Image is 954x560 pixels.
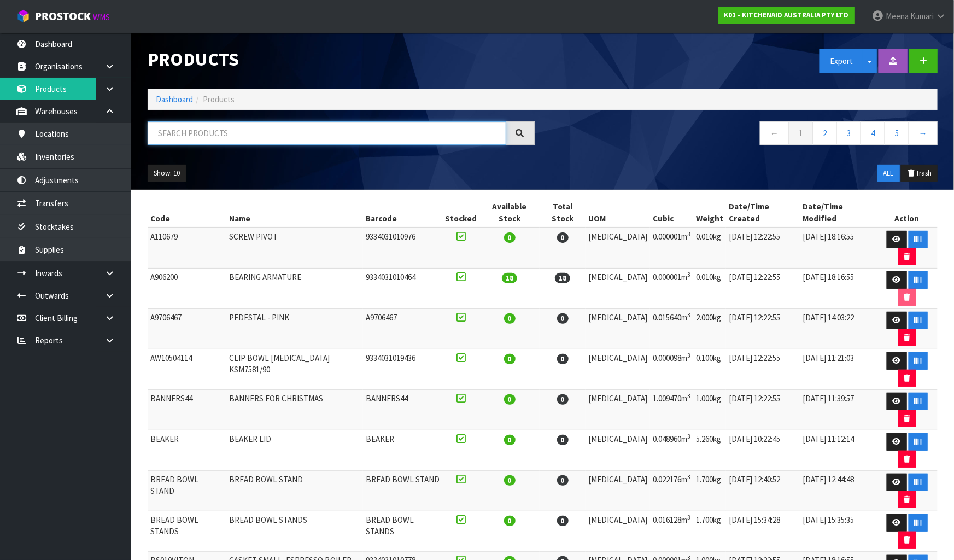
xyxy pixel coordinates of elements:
[800,227,877,269] td: [DATE] 18:16:55
[148,390,226,430] td: BANNERS44
[226,471,363,511] td: BREAD BOWL STAND
[687,473,690,481] sup: 3
[540,198,586,227] th: Total Stock
[363,349,443,390] td: 9334031019436
[226,269,363,309] td: BEARING ARMATURE
[557,516,569,526] span: 0
[693,349,726,390] td: 0.100kg
[557,232,569,243] span: 0
[909,121,938,145] a: →
[504,313,516,324] span: 0
[504,435,516,445] span: 0
[551,121,938,148] nav: Page navigation
[687,352,690,359] sup: 3
[586,198,650,227] th: UOM
[693,227,726,269] td: 0.010kg
[586,471,650,511] td: [MEDICAL_DATA]
[363,227,443,269] td: 9334031010976
[726,430,800,471] td: [DATE] 10:22:45
[693,198,726,227] th: Weight
[800,349,877,390] td: [DATE] 11:21:03
[693,511,726,552] td: 1.700kg
[812,121,837,145] a: 2
[363,198,443,227] th: Barcode
[726,390,800,430] td: [DATE] 12:22:55
[557,475,569,486] span: 0
[687,230,690,238] sup: 3
[442,198,479,227] th: Stocked
[886,11,909,21] span: Meena
[726,269,800,309] td: [DATE] 12:22:55
[687,311,690,319] sup: 3
[877,165,900,182] button: ALL
[148,198,226,227] th: Code
[650,471,693,511] td: 0.022176m
[788,121,813,145] a: 1
[226,511,363,552] td: BREAD BOWL STANDS
[148,430,226,471] td: BEAKER
[650,390,693,430] td: 1.009470m
[726,511,800,552] td: [DATE] 15:34:28
[504,232,516,243] span: 0
[586,269,650,309] td: [MEDICAL_DATA]
[504,354,516,364] span: 0
[885,121,909,145] a: 5
[650,349,693,390] td: 0.000098m
[586,430,650,471] td: [MEDICAL_DATA]
[800,511,877,552] td: [DATE] 15:35:35
[557,435,569,445] span: 0
[760,121,789,145] a: ←
[363,471,443,511] td: BREAD BOWL STAND
[800,198,877,227] th: Date/Time Modified
[800,471,877,511] td: [DATE] 12:44:48
[800,309,877,349] td: [DATE] 14:03:22
[363,309,443,349] td: A9706467
[226,349,363,390] td: CLIP BOWL [MEDICAL_DATA] KSM7581/90
[148,121,506,145] input: Search products
[479,198,540,227] th: Available Stock
[226,430,363,471] td: BEAKER LID
[687,271,690,278] sup: 3
[148,471,226,511] td: BREAD BOWL STAND
[156,94,193,104] a: Dashboard
[586,309,650,349] td: [MEDICAL_DATA]
[650,227,693,269] td: 0.000001m
[148,269,226,309] td: A906200
[203,94,235,104] span: Products
[650,511,693,552] td: 0.016128m
[586,511,650,552] td: [MEDICAL_DATA]
[586,227,650,269] td: [MEDICAL_DATA]
[93,12,110,22] small: WMS
[693,471,726,511] td: 1.700kg
[557,354,569,364] span: 0
[502,273,517,283] span: 18
[16,9,30,23] img: cube-alt.png
[650,269,693,309] td: 0.000001m
[726,349,800,390] td: [DATE] 12:22:55
[226,309,363,349] td: PEDESTAL - PINK
[148,227,226,269] td: A110679
[557,394,569,405] span: 0
[910,11,934,21] span: Kumari
[820,49,863,73] button: Export
[687,392,690,400] sup: 3
[726,471,800,511] td: [DATE] 12:40:52
[650,198,693,227] th: Cubic
[876,198,938,227] th: Action
[504,475,516,486] span: 0
[726,198,800,227] th: Date/Time Created
[861,121,885,145] a: 4
[363,430,443,471] td: BEAKER
[148,165,186,182] button: Show: 10
[148,511,226,552] td: BREAD BOWL STANDS
[557,313,569,324] span: 0
[693,309,726,349] td: 2.000kg
[800,430,877,471] td: [DATE] 11:12:14
[35,9,91,24] span: ProStock
[650,430,693,471] td: 0.048960m
[693,390,726,430] td: 1.000kg
[363,269,443,309] td: 9334031010464
[901,165,938,182] button: Trash
[148,309,226,349] td: A9706467
[800,269,877,309] td: [DATE] 18:16:55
